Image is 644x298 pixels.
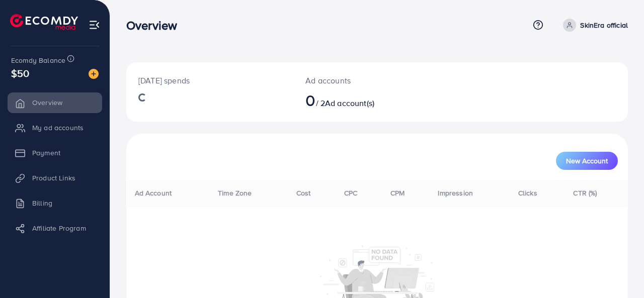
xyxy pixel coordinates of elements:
h3: Overview [126,18,185,33]
span: New Account [566,157,608,164]
p: SkinEra official [580,19,628,31]
button: New Account [556,152,618,170]
span: Ecomdy Balance [11,55,65,65]
p: Ad accounts [305,74,407,86]
span: 0 [305,88,315,112]
img: menu [89,19,100,31]
h2: / 2 [305,90,407,110]
span: $50 [11,66,29,80]
img: logo [10,14,78,30]
a: SkinEra official [559,19,628,32]
img: image [89,69,99,79]
span: Ad account(s) [325,97,374,109]
p: [DATE] spends [138,74,281,86]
